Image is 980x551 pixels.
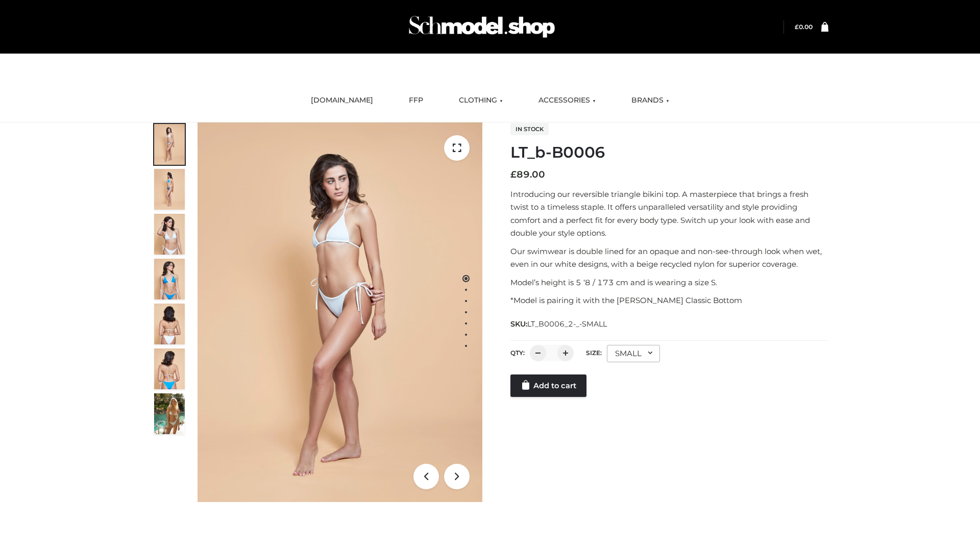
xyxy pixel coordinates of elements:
img: Schmodel Admin 964 [405,7,558,47]
img: ArielClassicBikiniTop_CloudNine_AzureSky_OW114ECO_1 [198,122,482,502]
a: Add to cart [510,374,586,397]
a: £0.00 [795,23,813,31]
span: £ [510,169,517,180]
span: In stock [510,123,549,135]
img: ArielClassicBikiniTop_CloudNine_AzureSky_OW114ECO_3-scaled.jpg [154,214,185,255]
a: FFP [401,89,431,112]
a: CLOTHING [451,89,510,112]
span: LT_B0006_2-_-SMALL [527,319,607,329]
p: Model’s height is 5 ‘8 / 173 cm and is wearing a size S. [510,276,828,289]
img: ArielClassicBikiniTop_CloudNine_AzureSky_OW114ECO_7-scaled.jpg [154,304,185,344]
a: ACCESSORIES [531,89,603,112]
img: Arieltop_CloudNine_AzureSky2.jpg [154,393,185,434]
h1: LT_b-B0006 [510,143,828,162]
label: QTY: [510,349,525,357]
img: ArielClassicBikiniTop_CloudNine_AzureSky_OW114ECO_1-scaled.jpg [154,124,185,165]
div: SMALL [607,345,660,362]
p: Our swimwear is double lined for an opaque and non-see-through look when wet, even in our white d... [510,245,828,271]
img: ArielClassicBikiniTop_CloudNine_AzureSky_OW114ECO_8-scaled.jpg [154,348,185,389]
bdi: 89.00 [510,169,545,180]
span: £ [795,23,799,31]
span: SKU: [510,318,608,330]
p: Introducing our reversible triangle bikini top. A masterpiece that brings a fresh twist to a time... [510,188,828,240]
img: ArielClassicBikiniTop_CloudNine_AzureSky_OW114ECO_2-scaled.jpg [154,169,185,210]
label: Size: [586,349,602,357]
img: ArielClassicBikiniTop_CloudNine_AzureSky_OW114ECO_4-scaled.jpg [154,259,185,299]
a: [DOMAIN_NAME] [303,89,381,112]
p: *Model is pairing it with the [PERSON_NAME] Classic Bottom [510,294,828,307]
a: BRANDS [624,89,677,112]
bdi: 0.00 [795,23,813,31]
